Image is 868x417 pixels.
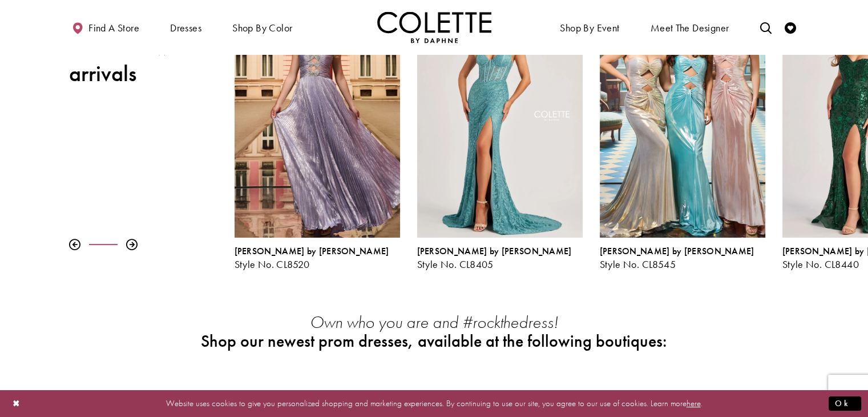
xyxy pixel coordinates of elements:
span: Dresses [170,22,201,34]
span: Dresses [167,11,204,43]
span: Shop by color [229,11,295,43]
a: Toggle search [757,11,774,43]
span: Find a store [88,22,139,34]
a: Check Wishlist [782,11,799,43]
span: [PERSON_NAME] by [PERSON_NAME] [235,245,389,257]
div: Colette by Daphne Style No. CL8520 [235,246,400,270]
span: Meet the designer [651,22,729,34]
p: Website uses cookies to give you personalized shopping and marketing experiences. By continuing t... [82,396,786,411]
span: [PERSON_NAME] by [PERSON_NAME] [600,245,754,257]
img: Colette by Daphne [377,11,491,43]
a: here [687,398,701,409]
div: Colette by Daphne Style No. CL8405 [417,246,583,270]
h2: Feast your eyes on our newest arrivals [69,8,217,87]
button: Submit Dialog [829,396,861,411]
span: Shop By Event [557,11,622,43]
span: Style No. CL8545 [600,258,676,271]
a: Visit Home Page [377,11,491,43]
span: Shop By Event [560,22,619,34]
span: Style No. CL8520 [235,258,310,271]
span: Style No. CL8440 [782,258,859,271]
button: Close Dialog [7,394,26,414]
a: Meet the designer [648,11,732,43]
span: Style No. CL8405 [417,258,494,271]
span: [PERSON_NAME] by [PERSON_NAME] [417,245,572,257]
a: Find a store [69,11,142,43]
em: Own who you are and #rockthedress! [310,311,558,333]
h2: Shop our newest prom dresses, available at the following boutiques: [192,332,677,351]
span: Shop by color [232,22,292,34]
div: Colette by Daphne Style No. CL8545 [600,246,765,270]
